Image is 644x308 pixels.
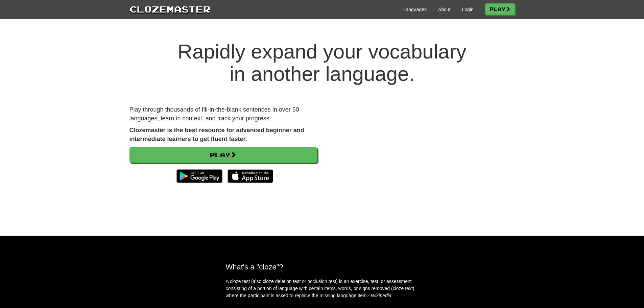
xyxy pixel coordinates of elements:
[438,6,451,13] a: About
[403,6,427,13] a: Languages
[485,3,515,15] a: Play
[228,169,273,183] img: Download_on_the_App_Store_Badge_US-UK_135x40-25178aeef6eb6b83b96f5f2d004eda3bffbb37122de64afbaef7...
[226,263,419,271] h2: What's a "cloze"?
[368,293,391,298] em: - Wikipedia
[226,278,419,299] p: A cloze test (also cloze deletion test or occlusion test) is an exercise, test, or assessment con...
[173,166,225,186] img: Get it on Google Play
[129,147,317,163] a: Play
[129,105,317,123] p: Play through thousands of fill-in-the-blank sentences in over 50 languages, learn in context, and...
[129,3,211,15] a: Clozemaster
[462,6,473,13] a: Login
[129,127,304,142] strong: Clozemaster is the best resource for advanced beginner and intermediate learners to get fluent fa...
